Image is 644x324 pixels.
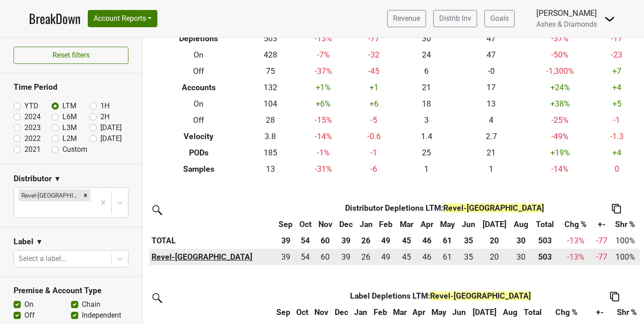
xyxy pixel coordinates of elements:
[394,31,459,47] td: 30
[478,216,510,232] th: Jul: activate to sort column ascending
[597,161,637,177] td: 0
[80,189,90,201] div: Remove Revel-CA
[149,128,248,145] th: Velocity
[545,304,588,320] th: Chg %: activate to sort column ascending
[394,47,459,63] td: 24
[149,63,248,80] th: Off
[558,216,593,232] th: Chg %: activate to sort column ascending
[149,112,248,128] th: Off
[353,145,394,161] td: -1
[62,101,76,111] label: LTM
[534,251,556,263] div: 503
[293,47,354,63] td: -7 %
[394,128,459,145] td: 1.4
[459,232,478,249] th: 35
[19,189,80,201] div: Revel-[GEOGRAPHIC_DATA]
[459,47,524,63] td: 47
[149,96,248,112] th: On
[597,80,637,96] td: +4
[478,232,510,249] th: 20
[523,31,596,47] td: -37 %
[100,133,122,144] label: [DATE]
[356,216,376,232] th: Jan: activate to sort column ascending
[567,236,584,245] span: -13%
[398,251,415,263] div: 45
[450,304,469,320] th: Jun: activate to sort column ascending
[294,304,312,320] th: Oct: activate to sort column ascending
[149,216,275,232] th: &nbsp;: activate to sort column ascending
[296,200,593,216] th: Distributor Depletions LTM :
[611,249,640,265] td: 100%
[353,31,394,47] td: -77
[24,299,33,310] label: On
[376,232,396,249] th: 49
[24,133,41,144] label: 2022
[248,63,293,80] td: 75
[376,249,396,265] td: 49.083
[394,80,459,96] td: 21
[597,47,637,63] td: -23
[24,101,38,111] label: YTD
[293,112,354,128] td: -15 %
[353,96,394,112] td: +6
[14,82,128,92] h3: Time Period
[481,251,508,263] div: 20
[351,304,370,320] th: Jan: activate to sort column ascending
[510,249,531,265] td: 29.5
[248,112,293,128] td: 28
[358,251,374,263] div: 26
[29,9,80,28] a: BreakDown
[588,304,612,320] th: +-: activate to sort column ascending
[459,80,524,96] td: 17
[248,80,293,96] td: 132
[378,251,394,263] div: 49
[296,249,315,265] td: 53.583
[612,204,621,213] img: Copy to clipboard
[317,251,334,263] div: 60
[294,288,588,304] th: Label Depletions LTM :
[597,112,637,128] td: -1
[523,96,596,112] td: +38 %
[610,292,619,301] img: Copy to clipboard
[417,216,436,232] th: Apr: activate to sort column ascending
[417,249,436,265] td: 45.667
[469,304,500,320] th: Jul: activate to sort column ascending
[293,128,354,145] td: -14 %
[293,161,354,177] td: -31 %
[394,96,459,112] td: 18
[293,31,354,47] td: -13 %
[536,20,597,29] span: Ashes & Diamonds
[353,112,394,128] td: -5
[443,203,544,213] span: Revel-[GEOGRAPHIC_DATA]
[390,304,409,320] th: Mar: activate to sort column ascending
[62,122,77,133] label: L3M
[293,96,354,112] td: +6 %
[248,47,293,63] td: 428
[593,216,611,232] th: +-: activate to sort column ascending
[417,232,436,249] th: 46
[248,96,293,112] td: 104
[149,145,248,161] th: PODs
[36,237,43,247] span: ▼
[596,236,607,245] span: -77
[62,133,77,144] label: L2M
[436,216,459,232] th: May: activate to sort column ascending
[604,14,615,24] img: Dropdown Menu
[82,310,121,321] label: Independent
[338,251,354,263] div: 39
[459,31,524,47] td: 47
[275,216,296,232] th: Sep: activate to sort column ascending
[149,161,248,177] th: Samples
[315,216,336,232] th: Nov: activate to sort column ascending
[459,128,524,145] td: 2.7
[410,304,428,320] th: Apr: activate to sort column ascending
[597,145,637,161] td: +4
[595,251,608,263] div: -77
[149,202,164,217] img: filter
[521,304,545,320] th: Total: activate to sort column ascending
[298,251,313,263] div: 54
[149,290,164,305] img: filter
[278,251,294,263] div: 39
[100,111,109,122] label: 2H
[14,286,128,295] h3: Premise & Account Type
